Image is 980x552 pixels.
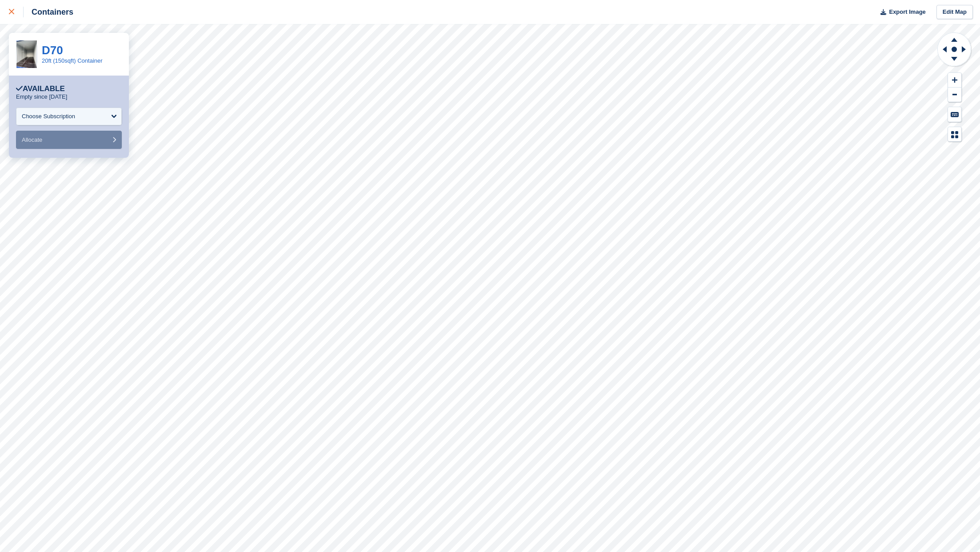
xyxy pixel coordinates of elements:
[948,88,961,102] button: Zoom Out
[16,40,37,68] img: IMG_1272.jpeg
[16,93,67,100] p: Empty since [DATE]
[889,8,925,16] span: Export Image
[948,127,961,142] button: Map Legend
[42,44,63,57] a: D70
[948,107,961,122] button: Keyboard Shortcuts
[16,84,65,93] div: Available
[16,131,122,149] button: Allocate
[936,5,973,20] a: Edit Map
[948,73,961,88] button: Zoom In
[42,57,103,64] a: 20ft (150sqft) Container
[24,7,73,17] div: Containers
[875,5,926,20] button: Export Image
[22,112,75,121] div: Choose Subscription
[22,136,42,143] span: Allocate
